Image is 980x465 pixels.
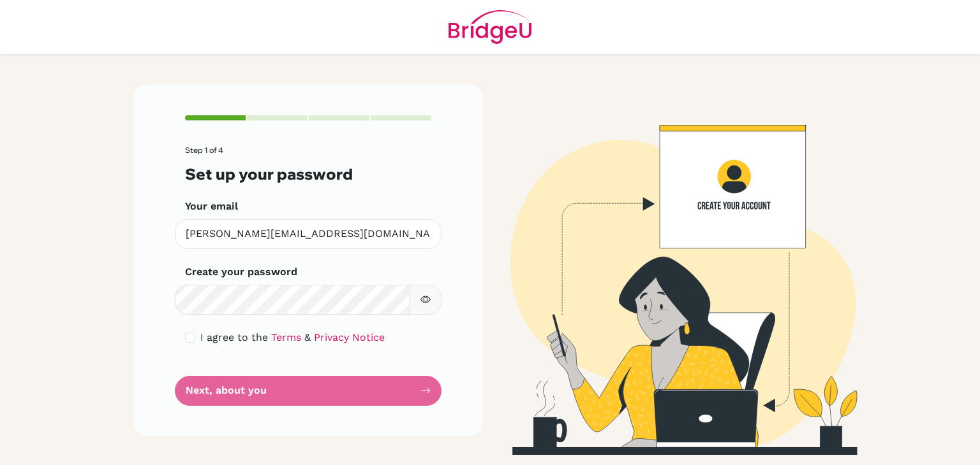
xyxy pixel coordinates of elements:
span: & [304,331,311,343]
label: Create your password [185,264,297,280]
input: Insert your email* [175,219,442,249]
iframe: Opens a widget where you can find more information [898,427,967,459]
span: Step 1 of 4 [185,145,223,155]
span: I agree to the [200,331,268,343]
label: Your email [185,199,238,214]
a: Privacy Notice [314,331,385,343]
h3: Set up your password [185,165,431,183]
a: Terms [271,331,301,343]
